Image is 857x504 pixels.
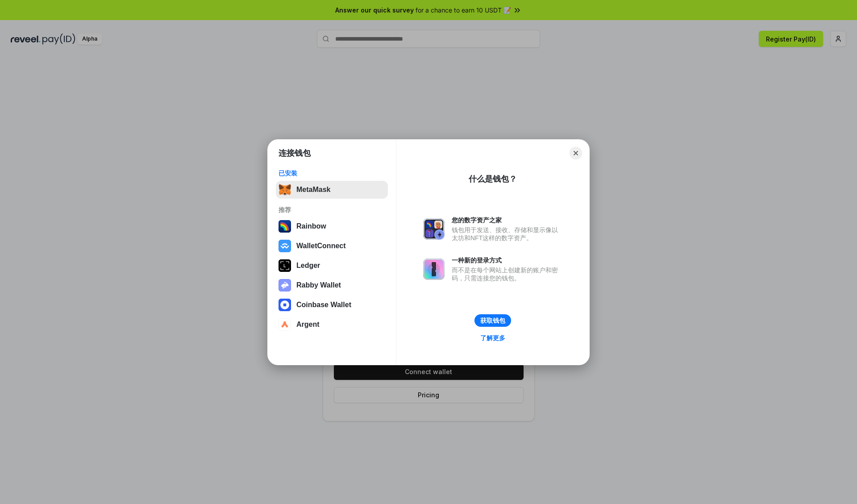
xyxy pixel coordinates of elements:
[276,181,388,199] button: MetaMask
[296,321,320,329] div: Argent
[276,276,388,294] button: Rabby Wallet
[423,218,445,240] img: svg+xml,%3Csvg%20xmlns%3D%22http%3A%2F%2Fwww.w3.org%2F2000%2Fsvg%22%20fill%3D%22none%22%20viewBox...
[276,237,388,255] button: WalletConnect
[296,262,320,270] div: Ledger
[279,240,291,252] img: svg+xml,%3Csvg%20width%3D%2228%22%20height%3D%2228%22%20viewBox%3D%220%200%2028%2028%22%20fill%3D...
[279,169,385,177] div: 已安装
[469,174,517,184] div: 什么是钱包？
[276,217,388,235] button: Rainbow
[480,317,505,325] div: 获取钱包
[452,266,562,282] div: 而不是在每个网站上创建新的账户和密码，只需连接您的钱包。
[276,257,388,275] button: Ledger
[474,314,511,327] button: 获取钱包
[296,242,346,250] div: WalletConnect
[452,226,562,242] div: 钱包用于发送、接收、存储和显示像以太坊和NFT这样的数字资产。
[279,148,311,158] h1: 连接钱包
[279,220,291,233] img: svg+xml,%3Csvg%20width%3D%22120%22%20height%3D%22120%22%20viewBox%3D%220%200%20120%20120%22%20fil...
[279,183,291,196] img: svg+xml,%3Csvg%20fill%3D%22none%22%20height%3D%2233%22%20viewBox%3D%220%200%2035%2033%22%20width%...
[452,256,562,264] div: 一种新的登录方式
[279,259,291,272] img: svg+xml,%3Csvg%20xmlns%3D%22http%3A%2F%2Fwww.w3.org%2F2000%2Fsvg%22%20width%3D%2228%22%20height%3...
[475,332,511,344] a: 了解更多
[296,186,330,194] div: MetaMask
[296,222,326,230] div: Rainbow
[276,296,388,314] button: Coinbase Wallet
[423,258,445,280] img: svg+xml,%3Csvg%20xmlns%3D%22http%3A%2F%2Fwww.w3.org%2F2000%2Fsvg%22%20fill%3D%22none%22%20viewBox...
[480,334,505,342] div: 了解更多
[279,279,291,292] img: svg+xml,%3Csvg%20xmlns%3D%22http%3A%2F%2Fwww.w3.org%2F2000%2Fsvg%22%20fill%3D%22none%22%20viewBox...
[279,318,291,331] img: svg+xml,%3Csvg%20width%3D%2228%22%20height%3D%2228%22%20viewBox%3D%220%200%2028%2028%22%20fill%3D...
[296,301,351,309] div: Coinbase Wallet
[279,206,385,214] div: 推荐
[570,147,582,159] button: Close
[279,299,291,311] img: svg+xml,%3Csvg%20width%3D%2228%22%20height%3D%2228%22%20viewBox%3D%220%200%2028%2028%22%20fill%3D...
[452,216,562,224] div: 您的数字资产之家
[276,316,388,333] button: Argent
[296,281,341,289] div: Rabby Wallet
